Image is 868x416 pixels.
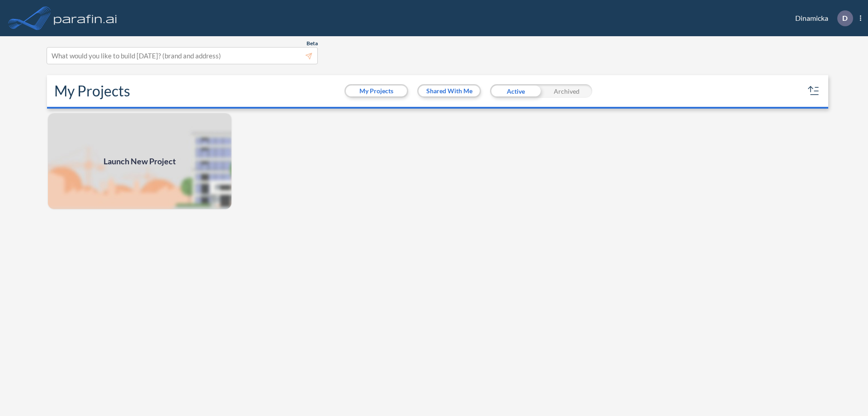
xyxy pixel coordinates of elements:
[346,86,407,96] button: My Projects
[47,112,232,210] a: Launch New Project
[52,9,119,27] img: logo
[807,84,821,98] button: sort
[54,82,130,100] h2: My Projects
[47,112,232,210] img: add
[842,14,848,22] p: D
[104,155,176,167] span: Launch New Project
[419,86,480,96] button: Shared With Me
[490,84,541,98] div: Active
[541,84,592,98] div: Archived
[307,40,318,47] span: Beta
[782,10,861,26] div: Dinamicka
